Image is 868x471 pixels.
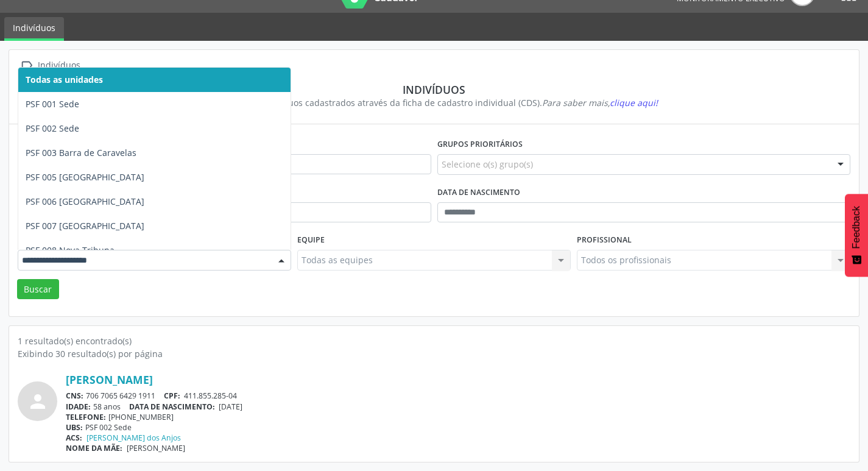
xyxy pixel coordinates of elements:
[66,402,850,412] div: 58 anos
[26,171,144,183] span: PSF 005 [GEOGRAPHIC_DATA]
[66,443,122,453] span: NOME DA MÃE:
[442,158,533,171] span: Selecione o(s) grupo(s)
[66,402,91,412] span: IDADE:
[184,391,237,401] span: 411.855.285-04
[610,97,658,108] span: clique aqui!
[164,391,180,401] span: CPF:
[66,391,83,401] span: CNS:
[26,74,103,85] span: Todas as unidades
[27,391,49,413] i: person
[66,433,82,443] span: ACS:
[26,196,144,207] span: PSF 006 [GEOGRAPHIC_DATA]
[297,231,325,250] label: Equipe
[26,244,115,256] span: PSF 008 Nova Tribuna
[219,402,242,412] span: [DATE]
[66,373,153,386] a: [PERSON_NAME]
[26,147,136,158] span: PSF 003 Barra de Caravelas
[26,98,79,110] span: PSF 001 Sede
[66,391,850,401] div: 706 7065 6429 1911
[66,422,850,433] div: PSF 002 Sede
[129,402,215,412] span: DATA DE NASCIMENTO:
[35,57,82,74] div: Indivíduos
[18,335,850,347] div: 1 resultado(s) encontrado(s)
[542,97,658,108] i: Para saber mais,
[577,231,632,250] label: Profissional
[26,122,79,134] span: PSF 002 Sede
[66,412,106,422] span: TELEFONE:
[26,96,842,109] div: Visualize os indivíduos cadastrados através da ficha de cadastro individual (CDS).
[845,194,868,277] button: Feedback - Mostrar pesquisa
[851,206,862,249] span: Feedback
[18,347,850,360] div: Exibindo 30 resultado(s) por página
[86,433,181,443] a: [PERSON_NAME] dos Anjos
[4,17,64,41] a: Indivíduos
[66,412,850,422] div: [PHONE_NUMBER]
[66,422,83,433] span: UBS:
[18,57,82,74] a:  Indivíduos
[17,279,59,300] button: Buscar
[127,443,185,453] span: [PERSON_NAME]
[437,135,523,154] label: Grupos prioritários
[26,220,144,232] span: PSF 007 [GEOGRAPHIC_DATA]
[18,57,35,74] i: 
[26,83,842,96] div: Indivíduos
[437,183,520,202] label: Data de nascimento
